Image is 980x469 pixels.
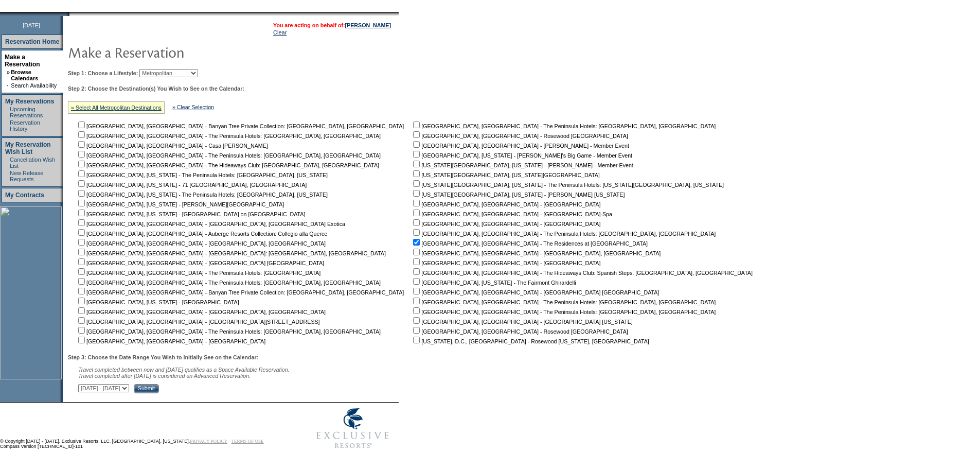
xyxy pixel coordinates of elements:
[11,82,57,89] a: Search Availability
[134,384,159,393] input: Submit
[411,221,600,227] nobr: [GEOGRAPHIC_DATA], [GEOGRAPHIC_DATA] - [GEOGRAPHIC_DATA]
[76,231,327,237] nobr: [GEOGRAPHIC_DATA], [GEOGRAPHIC_DATA] - Auberge Resorts Collection: Collegio alla Querce
[76,162,379,168] nobr: [GEOGRAPHIC_DATA], [GEOGRAPHIC_DATA] - The Hideaways Club: [GEOGRAPHIC_DATA], [GEOGRAPHIC_DATA]
[411,182,724,188] nobr: [US_STATE][GEOGRAPHIC_DATA], [US_STATE] - The Peninsula Hotels: [US_STATE][GEOGRAPHIC_DATA], [US_...
[76,152,381,159] nobr: [GEOGRAPHIC_DATA], [GEOGRAPHIC_DATA] - The Peninsula Hotels: [GEOGRAPHIC_DATA], [GEOGRAPHIC_DATA]
[76,201,284,207] nobr: [GEOGRAPHIC_DATA], [US_STATE] - [PERSON_NAME][GEOGRAPHIC_DATA]
[411,289,659,296] nobr: [GEOGRAPHIC_DATA], [GEOGRAPHIC_DATA] - [GEOGRAPHIC_DATA] [GEOGRAPHIC_DATA]
[76,270,320,276] nobr: [GEOGRAPHIC_DATA], [GEOGRAPHIC_DATA] - The Peninsula Hotels: [GEOGRAPHIC_DATA]
[76,172,328,178] nobr: [GEOGRAPHIC_DATA], [US_STATE] - The Peninsula Hotels: [GEOGRAPHIC_DATA], [US_STATE]
[71,105,162,111] a: » Select All Metropolitan Destinations
[23,22,40,28] span: [DATE]
[7,82,10,89] td: ·
[411,309,716,315] nobr: [GEOGRAPHIC_DATA], [GEOGRAPHIC_DATA] - The Peninsula Hotels: [GEOGRAPHIC_DATA], [GEOGRAPHIC_DATA]
[68,354,258,360] b: Step 3: Choose the Date Range You Wish to Initially See on the Calendar:
[76,143,268,149] nobr: [GEOGRAPHIC_DATA], [GEOGRAPHIC_DATA] - Casa [PERSON_NAME]
[10,119,40,132] a: Reservation History
[411,133,628,139] nobr: [GEOGRAPHIC_DATA], [GEOGRAPHIC_DATA] - Rosewood [GEOGRAPHIC_DATA]
[411,250,661,256] nobr: [GEOGRAPHIC_DATA], [GEOGRAPHIC_DATA] - [GEOGRAPHIC_DATA], [GEOGRAPHIC_DATA]
[76,182,307,188] nobr: [GEOGRAPHIC_DATA], [US_STATE] - 71 [GEOGRAPHIC_DATA], [GEOGRAPHIC_DATA]
[411,240,648,247] nobr: [GEOGRAPHIC_DATA], [GEOGRAPHIC_DATA] - The Residences at [GEOGRAPHIC_DATA]
[345,22,391,28] a: [PERSON_NAME]
[190,439,227,444] a: PRIVACY POLICY
[76,299,239,305] nobr: [GEOGRAPHIC_DATA], [US_STATE] - [GEOGRAPHIC_DATA]
[411,152,632,159] nobr: [GEOGRAPHIC_DATA], [US_STATE] - [PERSON_NAME]'s Big Game - Member Event
[411,143,629,149] nobr: [GEOGRAPHIC_DATA], [GEOGRAPHIC_DATA] - [PERSON_NAME] - Member Event
[411,192,625,198] nobr: [US_STATE][GEOGRAPHIC_DATA], [US_STATE] - [PERSON_NAME] [US_STATE]
[11,69,38,81] a: Browse Calendars
[7,119,9,132] td: ·
[411,299,716,305] nobr: [GEOGRAPHIC_DATA], [GEOGRAPHIC_DATA] - The Peninsula Hotels: [GEOGRAPHIC_DATA], [GEOGRAPHIC_DATA]
[411,260,600,266] nobr: [GEOGRAPHIC_DATA], [GEOGRAPHIC_DATA] - [GEOGRAPHIC_DATA]
[231,439,264,444] a: TERMS OF USE
[78,373,251,379] nobr: Travel completed after [DATE] is considered an Advanced Reservation.
[7,157,9,169] td: ·
[76,260,324,266] nobr: [GEOGRAPHIC_DATA], [GEOGRAPHIC_DATA] - [GEOGRAPHIC_DATA] [GEOGRAPHIC_DATA]
[66,12,69,16] img: promoShadowLeftCorner.gif
[5,38,59,45] a: Reservation Home
[68,70,138,76] b: Step 1: Choose a Lifestyle:
[76,289,404,296] nobr: [GEOGRAPHIC_DATA], [GEOGRAPHIC_DATA] - Banyan Tree Private Collection: [GEOGRAPHIC_DATA], [GEOGRA...
[76,280,381,286] nobr: [GEOGRAPHIC_DATA], [GEOGRAPHIC_DATA] - The Peninsula Hotels: [GEOGRAPHIC_DATA], [GEOGRAPHIC_DATA]
[69,12,70,16] img: blank.gif
[273,22,391,28] span: You are acting on behalf of:
[411,328,628,335] nobr: [GEOGRAPHIC_DATA], [GEOGRAPHIC_DATA] - Rosewood [GEOGRAPHIC_DATA]
[411,270,753,276] nobr: [GEOGRAPHIC_DATA], [GEOGRAPHIC_DATA] - The Hideaways Club: Spanish Steps, [GEOGRAPHIC_DATA], [GEO...
[10,157,55,169] a: Cancellation Wish List
[76,133,381,139] nobr: [GEOGRAPHIC_DATA], [GEOGRAPHIC_DATA] - The Peninsula Hotels: [GEOGRAPHIC_DATA], [GEOGRAPHIC_DATA]
[7,170,9,182] td: ·
[76,250,386,256] nobr: [GEOGRAPHIC_DATA], [GEOGRAPHIC_DATA] - [GEOGRAPHIC_DATA]: [GEOGRAPHIC_DATA], [GEOGRAPHIC_DATA]
[307,403,399,454] img: Exclusive Resorts
[411,211,612,217] nobr: [GEOGRAPHIC_DATA], [GEOGRAPHIC_DATA] - [GEOGRAPHIC_DATA]-Spa
[7,106,9,118] td: ·
[76,309,326,315] nobr: [GEOGRAPHIC_DATA], [GEOGRAPHIC_DATA] - [GEOGRAPHIC_DATA], [GEOGRAPHIC_DATA]
[78,367,290,373] span: Travel completed between now and [DATE] qualifies as a Space Available Reservation.
[76,240,326,247] nobr: [GEOGRAPHIC_DATA], [GEOGRAPHIC_DATA] - [GEOGRAPHIC_DATA], [GEOGRAPHIC_DATA]
[5,141,51,155] a: My Reservation Wish List
[76,338,265,344] nobr: [GEOGRAPHIC_DATA], [GEOGRAPHIC_DATA] - [GEOGRAPHIC_DATA]
[76,328,381,335] nobr: [GEOGRAPHIC_DATA], [GEOGRAPHIC_DATA] - The Peninsula Hotels: [GEOGRAPHIC_DATA], [GEOGRAPHIC_DATA]
[172,104,214,110] a: » Clear Selection
[10,170,43,182] a: New Release Requests
[5,54,40,68] a: Make a Reservation
[76,211,305,217] nobr: [GEOGRAPHIC_DATA], [US_STATE] - [GEOGRAPHIC_DATA] on [GEOGRAPHIC_DATA]
[411,123,716,129] nobr: [GEOGRAPHIC_DATA], [GEOGRAPHIC_DATA] - The Peninsula Hotels: [GEOGRAPHIC_DATA], [GEOGRAPHIC_DATA]
[68,42,274,62] img: pgTtlMakeReservation.gif
[411,201,600,207] nobr: [GEOGRAPHIC_DATA], [GEOGRAPHIC_DATA] - [GEOGRAPHIC_DATA]
[5,192,44,199] a: My Contracts
[411,280,576,286] nobr: [GEOGRAPHIC_DATA], [US_STATE] - The Fairmont Ghirardelli
[411,172,600,178] nobr: [US_STATE][GEOGRAPHIC_DATA], [US_STATE][GEOGRAPHIC_DATA]
[411,231,716,237] nobr: [GEOGRAPHIC_DATA], [GEOGRAPHIC_DATA] - The Peninsula Hotels: [GEOGRAPHIC_DATA], [GEOGRAPHIC_DATA]
[76,192,328,198] nobr: [GEOGRAPHIC_DATA], [US_STATE] - The Peninsula Hotels: [GEOGRAPHIC_DATA], [US_STATE]
[76,319,320,325] nobr: [GEOGRAPHIC_DATA], [GEOGRAPHIC_DATA] - [GEOGRAPHIC_DATA][STREET_ADDRESS]
[273,29,287,36] a: Clear
[10,106,43,118] a: Upcoming Reservations
[7,69,10,75] b: »
[68,85,244,92] b: Step 2: Choose the Destination(s) You Wish to See on the Calendar:
[411,162,633,168] nobr: [US_STATE][GEOGRAPHIC_DATA], [US_STATE] - [PERSON_NAME] - Member Event
[76,221,345,227] nobr: [GEOGRAPHIC_DATA], [GEOGRAPHIC_DATA] - [GEOGRAPHIC_DATA], [GEOGRAPHIC_DATA] Exotica
[411,338,649,344] nobr: [US_STATE], D.C., [GEOGRAPHIC_DATA] - Rosewood [US_STATE], [GEOGRAPHIC_DATA]
[76,123,404,129] nobr: [GEOGRAPHIC_DATA], [GEOGRAPHIC_DATA] - Banyan Tree Private Collection: [GEOGRAPHIC_DATA], [GEOGRA...
[5,98,54,105] a: My Reservations
[411,319,633,325] nobr: [GEOGRAPHIC_DATA], [GEOGRAPHIC_DATA] - [GEOGRAPHIC_DATA] [US_STATE]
